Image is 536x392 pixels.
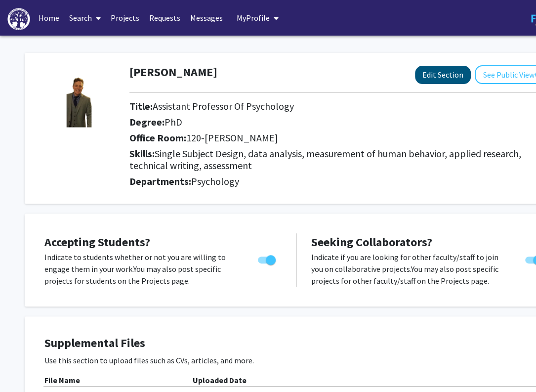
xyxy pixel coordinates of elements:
button: Edit Section [415,66,471,84]
p: Indicate if you are looking for other faculty/staff to join you on collaborative projects. You ma... [311,251,506,287]
span: Psychology [191,175,239,187]
h1: [PERSON_NAME] [129,65,217,80]
h2: Degree: [129,116,525,128]
a: Search [64,0,106,35]
div: Toggle [254,251,281,266]
a: Projects [106,0,144,35]
h2: Title: [129,100,525,112]
b: Uploaded Date [193,375,247,385]
a: Home [34,0,64,35]
p: Indicate to students whether or not you are willing to engage them in your work. You may also pos... [44,251,239,287]
span: My Profile [237,13,270,23]
span: Seeking Collaborators? [311,234,432,250]
img: Profile Picture [42,65,116,139]
img: High Point University Logo [7,8,30,30]
h2: Office Room: [129,132,525,144]
span: Assistant Professor Of Psychology [153,100,294,112]
span: PhD [165,116,182,128]
a: Requests [144,0,185,35]
span: Single Subject Design, data analysis, measurement of human behavior, applied research, technical ... [129,147,521,172]
a: Messages [185,0,228,35]
iframe: Chat [7,348,42,385]
span: 120-[PERSON_NAME] [186,131,278,144]
span: Accepting Students? [44,234,150,250]
b: File Name [44,375,80,385]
